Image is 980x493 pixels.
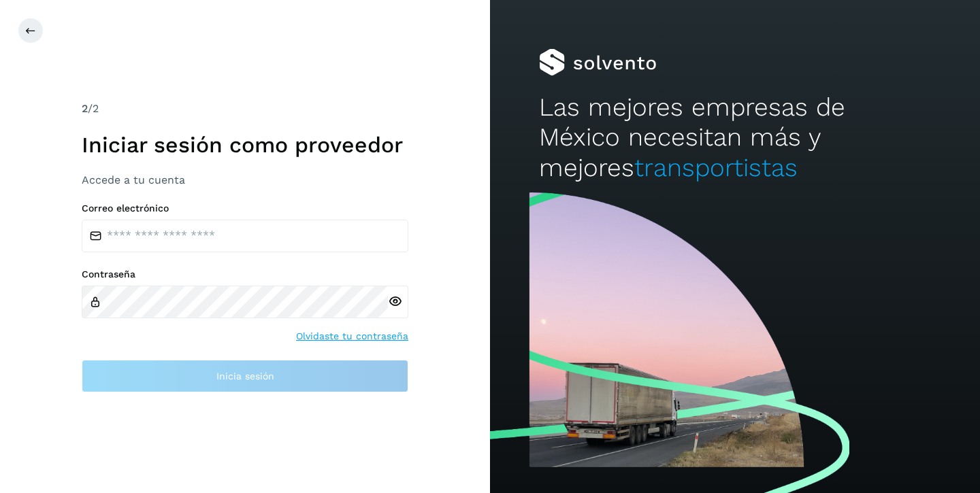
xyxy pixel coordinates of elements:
span: 2 [82,102,88,115]
a: Olvidaste tu contraseña [296,329,408,343]
h2: Las mejores empresas de México necesitan más y mejores [539,92,931,183]
h3: Accede a tu cuenta [82,173,408,186]
div: /2 [82,101,408,117]
span: transportistas [634,153,798,182]
h1: Iniciar sesión como proveedor [82,132,408,158]
button: Inicia sesión [82,360,408,392]
span: Inicia sesión [216,371,274,381]
label: Contraseña [82,269,408,280]
label: Correo electrónico [82,203,408,214]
